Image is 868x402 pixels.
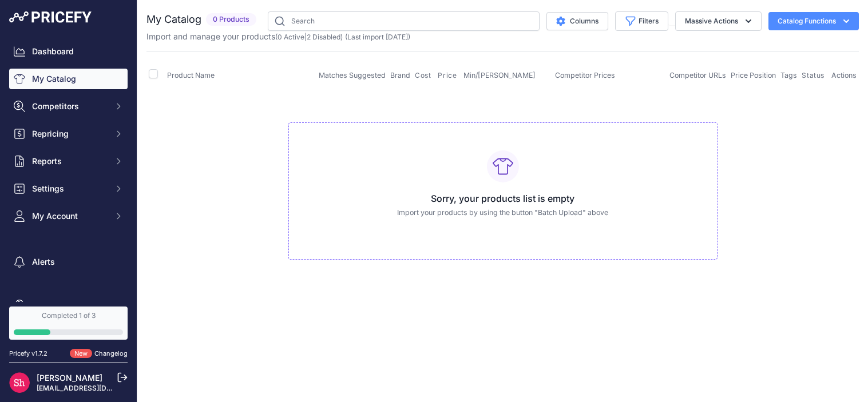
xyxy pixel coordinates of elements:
[415,71,433,80] button: Cost
[9,178,128,199] button: Settings
[94,349,128,357] a: Changelog
[438,71,457,80] span: Price
[9,252,128,272] a: Alerts
[669,71,726,79] span: Competitor URLs
[37,373,102,383] a: [PERSON_NAME]
[831,71,857,79] span: Actions
[802,71,827,80] button: Status
[415,71,431,80] span: Cost
[146,31,410,42] p: Import and manage your products
[9,11,92,23] img: Pricefy Logo
[298,208,708,218] p: Import your products by using the button "Batch Upload" above
[37,384,156,392] a: [EMAIL_ADDRESS][DOMAIN_NAME]
[345,33,410,41] span: (Last import [DATE])
[167,71,215,79] span: Product Name
[546,12,608,30] button: Columns
[275,33,343,41] span: ( | )
[70,349,92,359] span: New
[32,210,107,222] span: My Account
[9,307,128,340] a: Completed 1 of 3
[780,71,797,79] span: Tags
[9,69,128,89] a: My Catalog
[9,295,128,316] a: Suggest a feature
[9,349,47,359] div: Pricefy v1.7.2
[438,71,459,80] button: Price
[32,156,107,167] span: Reports
[615,11,668,31] button: Filters
[9,41,128,316] nav: Sidebar
[268,11,540,31] input: Search
[14,311,123,320] div: Completed 1 of 3
[768,12,859,30] button: Catalog Functions
[9,96,128,117] button: Competitors
[463,71,536,79] span: Min/[PERSON_NAME]
[731,71,776,79] span: Price Position
[307,33,340,41] a: 2 Disabled
[9,151,128,172] button: Reports
[390,71,410,79] span: Brand
[802,71,825,80] span: Status
[278,33,304,41] a: 0 Active
[9,41,128,62] a: Dashboard
[146,11,201,27] h2: My Catalog
[32,128,107,140] span: Repricing
[675,11,762,31] button: Massive Actions
[206,13,256,26] span: 0 Products
[32,183,107,194] span: Settings
[9,206,128,226] button: My Account
[32,101,107,112] span: Competitors
[555,71,615,79] span: Competitor Prices
[298,192,708,205] h3: Sorry, your products list is empty
[319,71,386,79] span: Matches Suggested
[9,124,128,144] button: Repricing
